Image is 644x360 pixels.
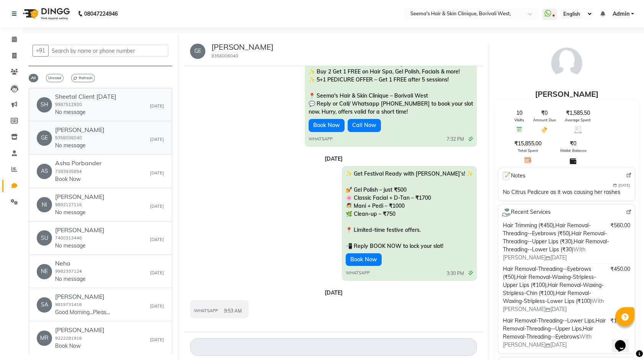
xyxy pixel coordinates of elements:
span: ₹1,585.50 [566,109,590,117]
div: No Citrus Pedicure as it was causing her rashes [503,188,620,196]
span: Amount Due [533,117,556,123]
p: No message [55,142,104,150]
img: avatar [548,44,586,82]
small: 9892127116 [55,202,82,207]
h6: [PERSON_NAME] [55,226,104,234]
div: GE [190,44,205,59]
p: Good Morning...Please ignore...By mistake [55,308,112,316]
img: Amount Due Icon [541,126,548,134]
small: [DATE] [150,236,164,243]
p: Book Now [55,342,104,350]
small: [DATE] [150,303,164,310]
span: Average Spent [565,117,591,123]
small: [DATE] [150,103,164,109]
h6: Neha [55,260,86,267]
div: NE [37,264,52,279]
span: Recent Services [501,208,551,217]
p: No message [55,209,104,217]
h6: [PERSON_NAME] [55,126,104,134]
span: Notes [501,171,525,181]
p: Book Now [55,175,102,183]
span: Visits [514,117,524,123]
span: Admin [613,10,629,18]
img: Total Spent Icon [524,156,532,164]
p: No message [55,108,112,116]
h6: [PERSON_NAME] [55,326,104,334]
span: Total Spent [518,148,538,153]
small: 7383935894 [55,169,82,174]
small: 8356006040 [55,135,82,140]
small: 7400313446 [55,235,82,241]
button: +91 [33,45,49,57]
div: AS [37,164,52,179]
div: SU [37,230,52,246]
img: Average Spent Icon [574,126,582,133]
span: WHATSAPP [346,270,370,276]
a: Call Now [348,119,381,132]
h6: Asha Porbander [55,160,102,167]
iframe: chat widget [612,329,636,352]
small: 9982337124 [55,269,82,274]
span: Refresh [71,74,95,82]
div: NI [37,197,52,212]
small: 9987512920 [55,102,82,107]
small: [DATE] [150,270,164,276]
span: WHATSAPP [194,308,218,314]
span: Hair Trimming (₹450),Hair Removal-Threading--Eyebrows (₹50),Hair Removal-Threading--Upper Lips (₹... [503,222,609,253]
span: Hair Removal-Threading--Lower Lips,Hair Removal-Threading--Upper Lips,Hair Removal-Threading--Eye... [503,317,606,340]
input: Search by name or phone number [48,45,168,57]
div: [PERSON_NAME] [495,88,638,100]
img: logo [20,3,72,24]
span: ₹560.00 [610,222,630,230]
div: MR [37,331,52,346]
a: Book Now [309,119,345,132]
span: Unread [46,74,63,82]
span: Hair Removal-Threading--Eyebrows (₹50),Hair Removal-Waxing-Stripless-Upper Lips (₹100),Hair Remov... [503,266,604,305]
span: ₹0 [541,109,548,117]
span: [DATE] [618,182,630,188]
h6: [PERSON_NAME] [55,193,104,200]
h6: Sheetal Client [DATE] [55,93,116,100]
span: 9:53 AM [224,308,242,314]
strong: [DATE] [325,155,343,162]
small: [DATE] [150,170,164,176]
div: GE [37,130,52,146]
b: 08047224946 [84,3,118,24]
span: ₹110.00 [610,317,630,325]
span: ✨ Get Festival Ready with [PERSON_NAME]’s! ✨ 💅 Gel Polish – just ₹500 🌸 Classic Facial + D-Tan – ... [346,170,473,249]
span: All [29,74,38,82]
p: No message [55,242,104,250]
h5: [PERSON_NAME] [211,42,273,52]
small: [DATE] [150,203,164,210]
small: 9819731416 [55,302,82,307]
span: 10 [516,109,522,117]
div: SH [37,97,52,112]
div: SA [37,297,52,313]
small: 8356006040 [211,53,238,59]
small: [DATE] [150,136,164,143]
span: 3:30 PM [447,270,464,277]
small: [DATE] [150,337,164,343]
span: ₹15,855.00 [514,140,542,148]
a: Book Now [346,253,382,266]
small: 9222281916 [55,336,82,341]
h6: [PERSON_NAME] [55,293,112,300]
span: WHATSAPP [309,136,333,142]
p: No message [55,275,86,283]
span: 7:32 PM [447,136,464,143]
span: ₹0 [570,140,576,148]
span: ₹450.00 [610,265,630,273]
strong: [DATE] [325,289,343,296]
span: Wallet Balance [560,148,586,153]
